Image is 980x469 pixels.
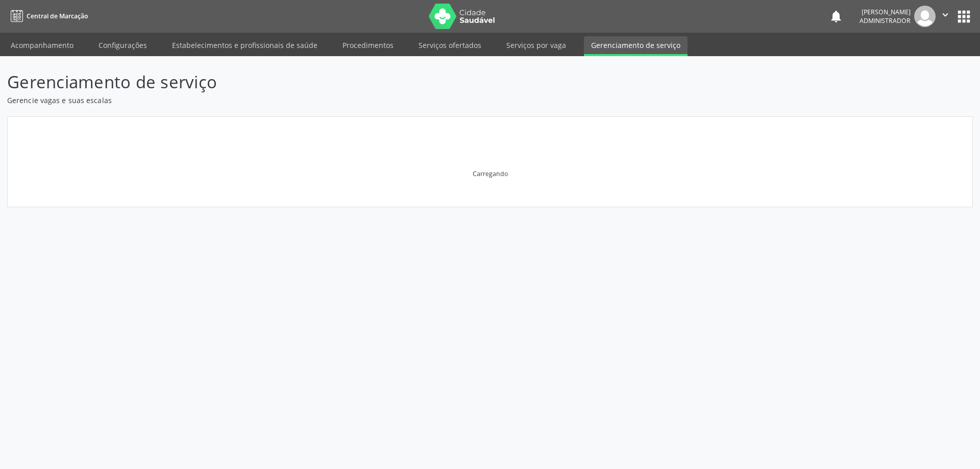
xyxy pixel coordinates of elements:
div: Carregando [473,169,508,178]
a: Estabelecimentos e profissionais de saúde [165,36,325,54]
a: Acompanhamento [4,36,81,54]
button: notifications [829,9,843,23]
i:  [940,9,951,20]
a: Central de Marcação [7,8,88,24]
button: apps [955,8,973,26]
div: [PERSON_NAME] [860,8,911,16]
p: Gerenciamento de serviço [7,69,683,95]
span: Central de Marcação [27,12,88,20]
img: img [914,6,936,27]
button:  [936,6,955,27]
a: Procedimentos [335,36,401,54]
a: Gerenciamento de serviço [584,36,688,56]
span: Administrador [860,16,911,25]
a: Serviços por vaga [499,36,573,54]
p: Gerencie vagas e suas escalas [7,95,683,106]
a: Serviços ofertados [411,36,488,54]
a: Configurações [91,36,154,54]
